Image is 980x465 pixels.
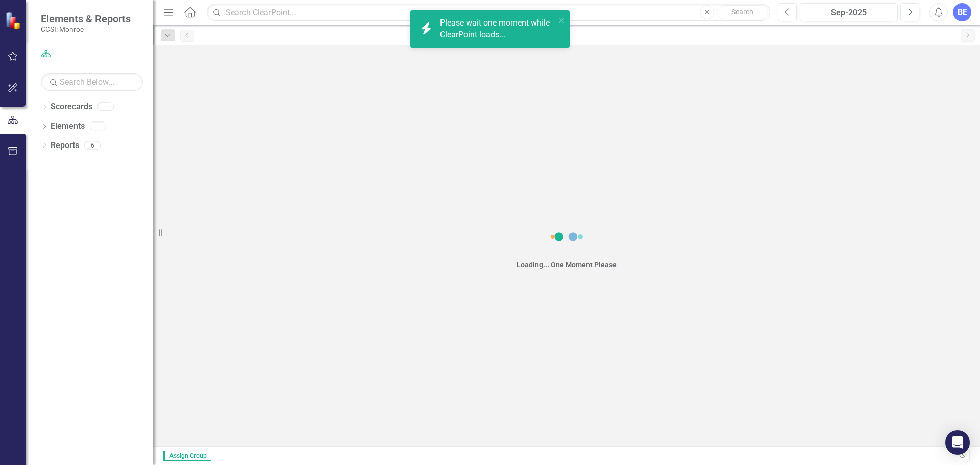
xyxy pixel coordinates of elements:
[5,11,23,30] img: ClearPoint Strategy
[731,8,753,16] span: Search
[84,141,101,150] div: 6
[51,140,79,152] a: Reports
[41,13,131,25] span: Elements & Reports
[800,3,898,21] button: Sep-2025
[945,430,970,455] div: Open Intercom Messenger
[41,25,131,33] small: CCSI: Monroe
[41,73,143,91] input: Search Below...
[51,101,92,113] a: Scorecards
[517,260,617,270] div: Loading... One Moment Please
[207,4,770,21] input: Search ClearPoint...
[163,451,211,461] span: Assign Group
[558,14,566,26] button: close
[51,120,85,132] a: Elements
[953,3,971,21] button: BE
[440,17,555,41] div: Please wait one moment while ClearPoint loads...
[717,5,768,19] button: Search
[803,7,894,19] div: Sep-2025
